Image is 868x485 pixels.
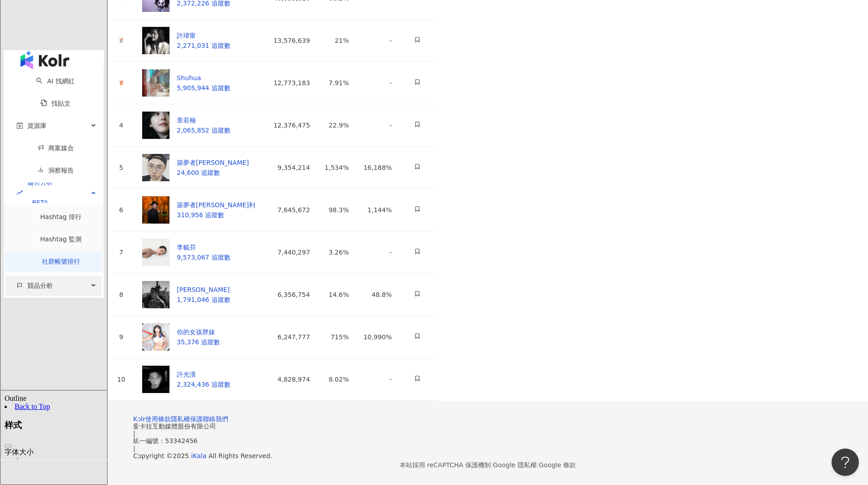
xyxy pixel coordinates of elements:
[11,66,26,74] span: 16 px
[324,290,349,300] div: 14.6%
[142,291,231,298] a: KOL Avatar[PERSON_NAME]1,791,046 追蹤數
[177,369,231,379] div: 許光漢
[27,193,53,213] div: BETA
[177,73,231,83] div: Shuhua
[177,381,231,388] span: 2,324,436 追蹤數
[177,127,231,134] span: 2,065,852 追蹤數
[324,120,349,130] div: 22.9%
[400,459,576,470] span: 本站採用 reCAPTCHA 保護機制
[14,12,49,20] a: Back to Top
[115,290,128,300] div: 8
[177,31,231,41] div: 許瑋甯
[491,461,493,469] span: |
[356,231,399,274] td: -
[115,205,128,215] div: 6
[142,36,231,44] a: KOL Avatar許瑋甯2,271,031 追蹤數
[364,205,392,215] div: 1,144%
[364,332,392,342] div: 10,990%
[142,69,169,97] img: KOL Avatar
[356,20,399,62] td: -
[191,452,206,459] a: iKala
[142,27,169,54] img: KOL Avatar
[40,235,82,243] a: Hashtag 監測
[4,57,33,65] label: 字体大小
[364,163,392,173] div: 16,188%
[115,163,128,173] div: 5
[142,163,249,171] a: KOL Avatar築夢者[PERSON_NAME]24,600 追蹤數
[324,163,349,173] div: 1,534%
[27,172,53,213] span: 趨勢分析
[142,154,169,181] img: KOL Avatar
[142,366,169,393] img: KOL Avatar
[142,239,169,266] img: KOL Avatar
[177,158,249,168] div: 築夢者[PERSON_NAME]
[270,290,310,300] div: 6,356,754
[539,461,576,469] a: Google 條款
[270,205,310,215] div: 7,645,672
[142,248,231,255] a: KOL Avatar李毓芬9,573,067 追蹤數
[177,296,231,303] span: 1,791,046 追蹤數
[177,285,231,295] div: [PERSON_NAME]
[364,290,392,300] div: 48.8%
[177,254,231,261] span: 9,573,067 追蹤數
[142,79,231,86] a: KOL AvatarShuhua5,905,944 追蹤數
[356,358,399,401] td: -
[145,415,171,423] a: 使用條款
[832,449,859,476] iframe: Help Scout Beacon - Open
[27,276,53,296] span: 競品分析
[16,189,23,196] span: rise
[115,374,128,384] div: 10
[115,120,128,130] div: 4
[142,333,220,340] a: KOL Avatar你的女孩胖妹35,376 追蹤數
[142,375,231,383] a: KOL Avatar許光漢2,324,436 追蹤數
[270,36,310,46] div: 13,576,639
[356,62,399,104] td: -
[537,461,539,469] span: |
[41,100,71,107] a: 找貼文
[133,452,842,459] div: Copyright © 2025 All Rights Reserved.
[142,206,255,213] a: KOL Avatar築夢者[PERSON_NAME]利310,956 追蹤數
[324,205,349,215] div: 98.3%
[270,120,310,130] div: 12,376,475
[324,374,349,384] div: 8.02%
[37,144,74,152] a: 商案媒合
[177,115,231,125] div: 章若楠
[270,78,310,88] div: 12,773,183
[324,332,349,342] div: 715%
[142,112,169,139] img: KOL Avatar
[142,281,169,308] img: KOL Avatar
[177,200,255,210] div: 築夢者[PERSON_NAME]利
[115,332,128,342] div: 9
[324,78,349,88] div: 7.91%
[324,247,349,257] div: 3.26%
[4,29,133,41] h3: 样式
[37,167,74,174] a: 洞察報告
[177,84,231,92] span: 5,905,944 追蹤數
[27,116,46,136] span: 資源庫
[270,163,310,173] div: 9,354,214
[270,374,310,384] div: 4,828,974
[40,213,82,220] a: Hashtag 排行
[142,196,169,224] img: KOL Avatar
[142,121,231,128] a: KOL Avatar章若楠2,065,852 追蹤數
[177,242,231,252] div: 李毓芬
[133,437,842,444] div: 統一編號：53342456
[177,42,231,49] span: 2,271,031 追蹤數
[177,338,220,346] span: 35,376 追蹤數
[171,415,203,423] a: 隱私權保護
[203,415,228,423] a: 聯絡我們
[142,323,169,351] img: KOL Avatar
[493,461,537,469] a: Google 隱私權
[356,104,399,147] td: -
[4,4,133,12] div: Outline
[36,77,74,85] a: searchAI 找網紅
[42,258,80,265] a: 社群帳號排行
[177,169,220,176] span: 24,600 追蹤數
[21,51,69,69] img: logo
[133,423,842,430] div: 愛卡拉互動媒體股份有限公司
[177,211,224,219] span: 310,956 追蹤數
[270,247,310,257] div: 7,440,297
[133,415,145,423] a: Kolr
[324,36,349,46] div: 21%
[270,332,310,342] div: 6,247,777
